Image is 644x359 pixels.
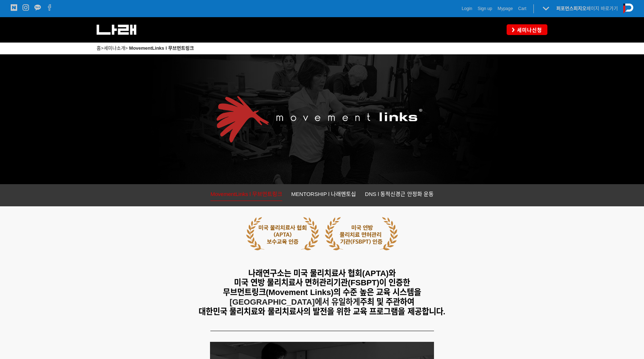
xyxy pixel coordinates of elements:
[248,269,396,278] span: 나래연구소는 미국 물리치료사 협회(APTA)와
[104,45,125,51] a: 세미나소개
[291,191,356,197] span: MENTORSHIP l 나래멘토십
[210,191,282,197] span: MovementLinks l 무브먼트링크
[556,6,618,11] a: 퍼포먼스피지오페이지 바로가기
[210,190,282,201] a: MovementLinks l 무브먼트링크
[223,288,421,297] span: 무브먼트링크(Movement Links)의 수준 높은 교육 시스템을
[360,297,414,306] span: 주최 및 주관하여
[234,278,410,287] span: 미국 연방 물리치료사 면허관리기관(FSBPT)이 인증한
[518,5,526,12] a: Cart
[365,191,434,197] span: DNS l 동적신경근 안정화 운동
[507,24,547,35] a: 세미나신청
[462,5,472,12] a: Login
[97,44,547,52] p: > >
[246,217,398,250] img: 5cb643d1b3402.png
[291,190,356,201] a: MENTORSHIP l 나래멘토십
[97,45,101,51] a: 홈
[498,5,513,12] a: Mypage
[129,45,194,51] a: MovementLinks l 무브먼트링크
[478,5,492,12] a: Sign up
[230,297,360,306] strong: [GEOGRAPHIC_DATA]에서 유일하게
[365,190,434,201] a: DNS l 동적신경근 안정화 운동
[515,26,542,34] span: 세미나신청
[556,6,586,11] strong: 퍼포먼스피지오
[199,307,445,316] span: 대한민국 물리치료와 물리치료사의 발전을 위한 교육 프로그램을 제공합니다.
